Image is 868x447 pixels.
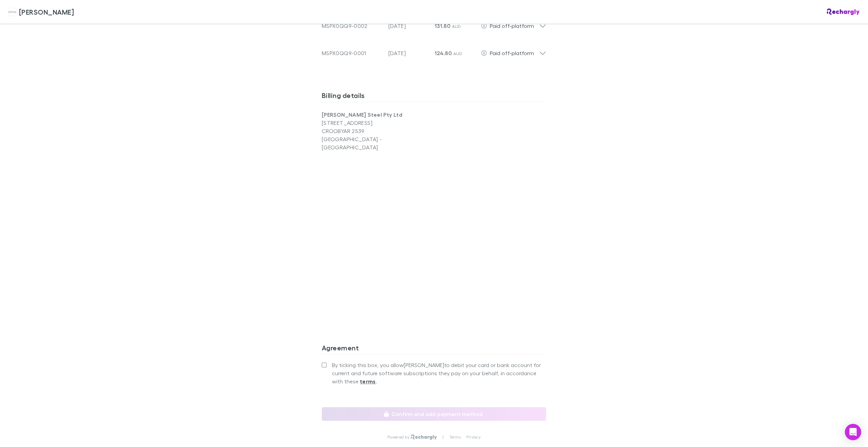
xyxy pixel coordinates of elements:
[845,424,861,440] div: Open Intercom Messenger
[435,22,450,29] span: 131.80
[466,434,481,440] a: Privacy
[360,378,376,385] strong: terms
[435,50,452,56] span: 124.80
[322,127,434,135] p: CROOBYAR 2539
[387,434,411,440] p: Powered by
[449,434,461,440] a: Terms
[332,361,546,385] span: By ticking this box, you allow [PERSON_NAME] to debit your card or bank account for current and f...
[443,434,444,440] p: |
[19,7,74,17] span: [PERSON_NAME]
[322,135,434,151] p: [GEOGRAPHIC_DATA] - [GEOGRAPHIC_DATA]
[827,9,860,15] img: Rechargly Logo
[322,22,383,30] div: MSPX0QQ9-0002
[452,24,461,29] span: AUD
[453,51,463,56] span: AUD
[322,344,546,354] h3: Agreement
[320,155,548,312] iframe: Secure address input frame
[322,119,434,127] p: [STREET_ADDRESS]
[490,50,534,56] span: Paid off-platform
[316,37,552,64] div: MSPX0QQ9-0001[DATE]124.80 AUDPaid off-platform
[322,91,546,102] h3: Billing details
[322,407,546,421] button: Confirm and add payment method
[322,111,434,119] p: [PERSON_NAME] Steel Pty Ltd
[388,22,429,30] p: [DATE]
[411,434,437,440] img: Rechargly Logo
[8,8,16,16] img: Hales Douglass's Logo
[490,22,534,29] span: Paid off-platform
[322,49,383,57] div: MSPX0QQ9-0001
[388,49,429,57] p: [DATE]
